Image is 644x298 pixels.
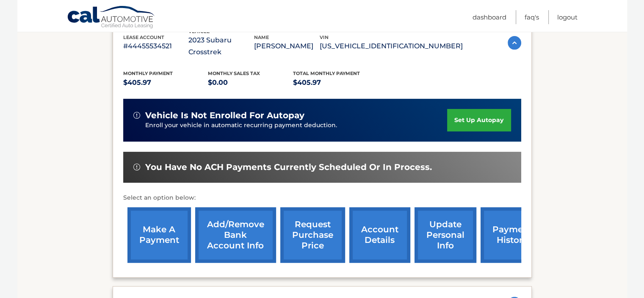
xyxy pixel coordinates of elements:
[208,77,293,89] p: $0.00
[145,121,448,130] p: Enroll your vehicle in automatic recurring payment deduction.
[123,40,189,52] p: #44455534521
[320,34,329,40] span: vin
[481,207,544,263] a: payment history
[123,70,173,76] span: Monthly Payment
[133,112,140,119] img: alert-white.svg
[254,40,320,52] p: [PERSON_NAME]
[195,207,276,263] a: Add/Remove bank account info
[349,207,410,263] a: account details
[557,10,578,24] a: Logout
[293,77,378,89] p: $405.97
[67,6,156,30] a: Cal Automotive
[133,164,140,170] img: alert-white.svg
[320,40,463,52] p: [US_VEHICLE_IDENTIFICATION_NUMBER]
[123,77,208,89] p: $405.97
[127,207,191,263] a: make a payment
[208,70,260,76] span: Monthly sales Tax
[254,34,269,40] span: name
[145,162,432,173] span: You have no ACH payments currently scheduled or in process.
[415,207,476,263] a: update personal info
[123,34,164,40] span: lease account
[508,36,521,50] img: accordion-active.svg
[525,10,539,24] a: FAQ's
[293,70,360,76] span: Total Monthly Payment
[123,193,521,203] p: Select an option below:
[473,10,506,24] a: Dashboard
[145,110,304,121] span: vehicle is not enrolled for autopay
[447,109,511,131] a: set up autopay
[188,34,254,58] p: 2023 Subaru Crosstrek
[280,207,345,263] a: request purchase price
